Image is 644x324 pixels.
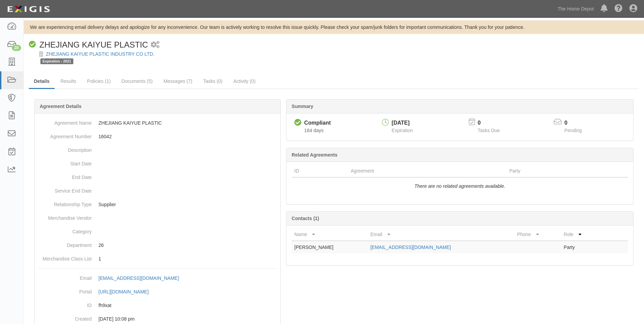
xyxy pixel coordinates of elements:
[55,74,81,88] a: Results
[37,130,92,140] dt: Agreement Number
[37,130,278,143] dd: 16042
[304,119,331,127] div: Compliant
[37,312,92,322] dt: Created
[292,241,368,253] td: [PERSON_NAME]
[370,245,451,250] a: [EMAIL_ADDRESS][DOMAIN_NAME]
[478,128,500,133] span: Tasks Due
[348,165,507,177] th: Agreement
[40,104,81,109] b: Agreement Details
[507,165,598,177] th: Party
[304,128,324,133] span: Since 03/17/2025
[565,119,590,127] p: 0
[82,74,116,88] a: Policies (1)
[98,289,156,294] a: [URL][DOMAIN_NAME]
[37,252,92,262] dt: Merchandise Class List
[159,74,198,88] a: Messages (7)
[37,299,278,312] dd: fh9xat
[561,228,601,241] th: Role
[294,119,301,126] i: Compliant
[37,285,92,295] dt: Portal
[37,170,92,181] dt: End Date
[392,128,413,133] span: Expiration
[415,183,505,189] i: There are no related agreements available.
[37,271,92,282] dt: Email
[292,216,319,221] b: Contacts (1)
[392,119,413,127] div: [DATE]
[40,58,73,64] span: Expiration - 2021
[12,45,21,51] div: 20
[37,225,92,235] dt: Category
[198,74,227,88] a: Tasks (0)
[39,40,148,49] span: ZHEJIANG KAIYUE PLASTIC
[37,157,92,167] dt: Start Date
[151,41,160,49] i: 1 scheduled workflow
[292,152,337,158] b: Related Agreements
[116,74,158,88] a: Documents (5)
[37,116,92,126] dt: Agreement Name
[368,228,514,241] th: Email
[565,128,582,133] span: Pending
[561,241,601,253] td: Party
[37,116,278,130] dd: ZHEJIANG KAIYUE PLASTIC
[24,24,644,31] div: We are experiencing email delivery delays and apologize for any inconvenience. Our team is active...
[37,299,92,309] dt: ID
[37,211,92,221] dt: Merchandise Vendor
[228,74,260,88] a: Activity (0)
[292,165,348,177] th: ID
[37,238,92,249] dt: Department
[29,74,55,89] a: Details
[98,242,278,249] p: 26
[478,119,508,127] p: 0
[614,5,623,13] i: Help Center - Complianz
[98,275,179,282] div: [EMAIL_ADDRESS][DOMAIN_NAME]
[5,3,52,15] img: logo-5460c22ac91f19d4615b14bd174203de0afe785f0fc80cf4dbbc73dc1793850b.png
[29,41,36,48] i: Compliant
[554,2,597,16] a: The Home Depot
[514,228,561,241] th: Phone
[292,104,313,109] b: Summary
[98,255,278,262] p: 1
[46,51,154,57] a: ZHEJIANG KAIYUE PLASTIC INDUSTRY CO LTD.
[37,198,278,211] dd: Supplier
[98,275,186,281] a: [EMAIL_ADDRESS][DOMAIN_NAME]
[37,198,92,208] dt: Relationship Type
[29,39,148,51] div: ZHEJIANG KAIYUE PLASTIC
[37,143,92,154] dt: Description
[37,184,92,194] dt: Service End Date
[292,228,368,241] th: Name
